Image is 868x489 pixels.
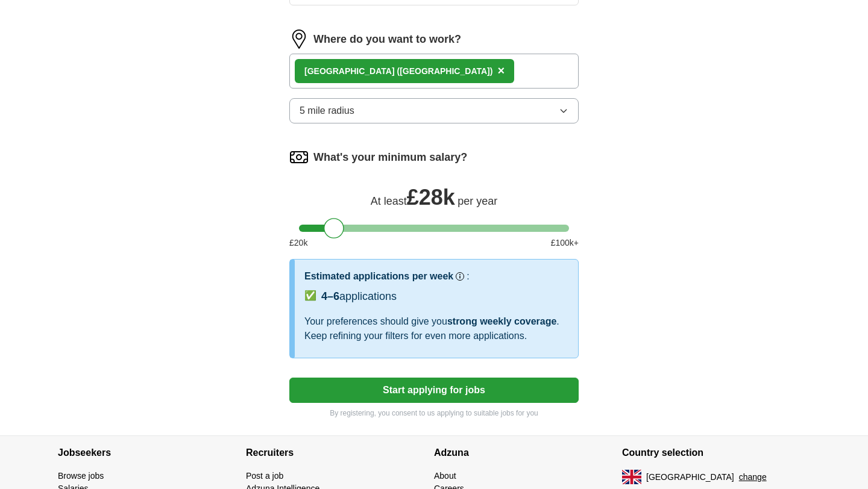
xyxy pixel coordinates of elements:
[407,185,455,210] span: £ 28k
[289,408,579,419] p: By registering, you consent to us applying to suitable jobs for you
[289,237,307,249] span: £ 20 k
[313,31,461,48] label: Where do you want to work?
[447,316,556,326] span: strong weekly coverage
[467,269,469,284] h3: :
[321,288,397,305] div: applications
[289,378,579,403] button: Start applying for jobs
[300,104,354,118] span: 5 mile radius
[289,98,579,123] button: 5 mile radius
[246,471,283,481] a: Post a job
[622,436,810,470] h4: Country selection
[434,471,456,481] a: About
[739,471,767,484] button: change
[646,471,734,484] span: [GEOGRAPHIC_DATA]
[58,471,104,481] a: Browse jobs
[304,269,453,284] h3: Estimated applications per week
[289,148,309,167] img: salary.png
[313,149,467,166] label: What's your minimum salary?
[397,66,492,76] span: ([GEOGRAPHIC_DATA])
[497,62,505,80] button: ×
[622,470,641,484] img: UK flag
[321,290,339,302] span: 4–6
[289,30,309,49] img: location.png
[458,195,497,207] span: per year
[304,288,316,303] span: ✅
[304,66,395,76] strong: [GEOGRAPHIC_DATA]
[304,314,568,343] div: Your preferences should give you . Keep refining your filters for even more applications.
[371,195,407,207] span: At least
[497,64,505,77] span: ×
